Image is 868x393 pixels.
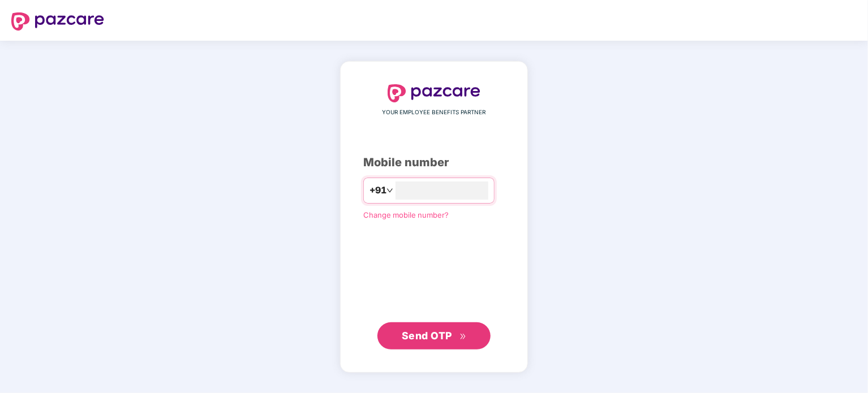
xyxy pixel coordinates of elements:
[386,187,393,194] span: down
[402,330,452,342] span: Send OTP
[363,210,449,219] a: Change mobile number?
[377,322,491,349] button: Send OTPdouble-right
[383,108,486,117] span: YOUR EMPLOYEE BENEFITS PARTNER
[388,84,480,102] img: logo
[459,333,467,340] span: double-right
[363,154,505,171] div: Mobile number
[369,183,386,197] span: +91
[11,12,104,31] img: logo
